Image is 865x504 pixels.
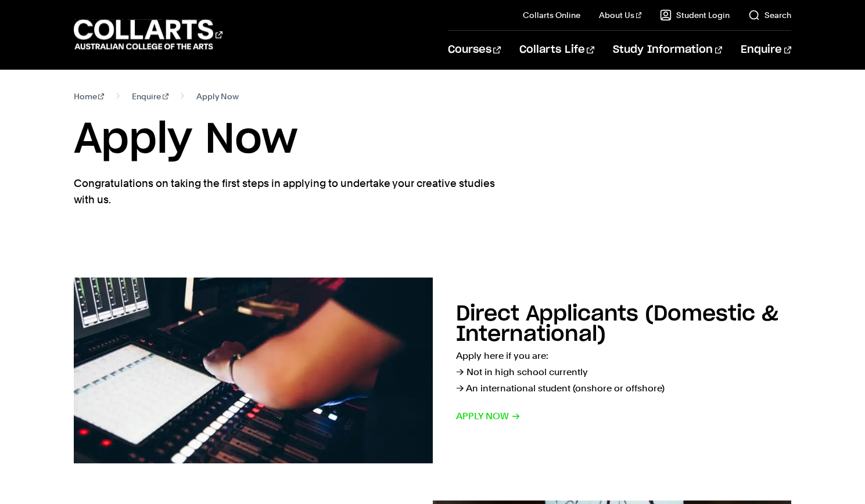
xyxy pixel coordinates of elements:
[519,31,594,69] a: Collarts Life
[456,408,521,424] span: Apply now
[448,31,501,69] a: Courses
[599,9,642,21] a: About Us
[660,9,730,21] a: Student Login
[741,31,791,69] a: Enquire
[613,31,722,69] a: Study Information
[74,88,105,105] a: Home
[748,9,791,21] a: Search
[456,304,778,345] h2: Direct Applicants (Domestic & International)
[196,88,239,105] span: Apply Now
[132,88,168,105] a: Enquire
[456,348,792,397] p: Apply here if you are: → Not in high school currently → An international student (onshore or offs...
[74,278,792,463] a: Direct Applicants (Domestic & International) Apply here if you are:→ Not in high school currently...
[74,114,792,166] h1: Apply Now
[74,18,222,51] div: Go to homepage
[74,175,498,208] p: Congratulations on taking the first steps in applying to undertake your creative studies with us.
[523,9,580,21] a: Collarts Online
